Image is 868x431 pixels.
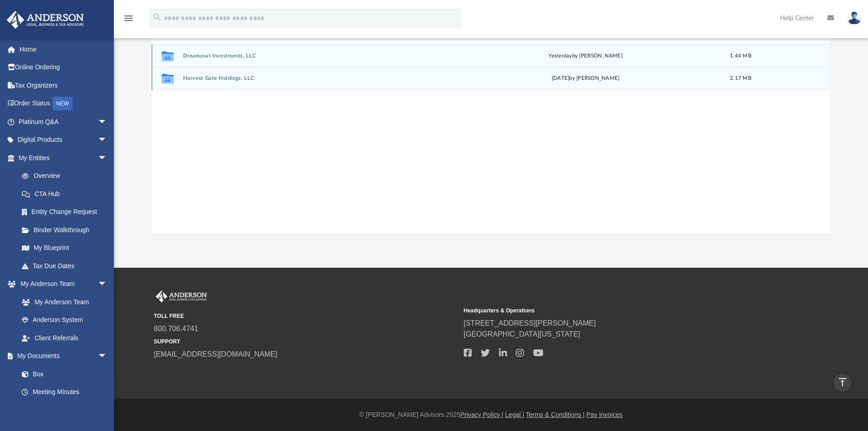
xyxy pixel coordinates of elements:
a: 800.706.4741 [154,325,199,332]
span: arrow_drop_down [98,275,116,294]
a: menu [123,17,134,24]
a: Digital Productsarrow_drop_down [6,131,121,149]
div: by [PERSON_NAME] [452,52,718,60]
a: My Documentsarrow_drop_down [6,347,116,365]
a: [STREET_ADDRESS][PERSON_NAME] [464,319,596,327]
a: My Anderson Teamarrow_drop_down [6,275,116,293]
a: Entity Change Request [13,203,121,221]
a: Online Ordering [6,58,121,77]
a: Box [13,365,112,383]
a: Home [6,40,121,58]
a: Legal | [505,411,524,418]
img: Anderson Advisors Platinum Portal [154,291,209,302]
div: NEW [52,97,72,110]
a: Platinum Q&Aarrow_drop_down [6,113,121,131]
a: CTA Hub [13,185,121,203]
a: [GEOGRAPHIC_DATA][US_STATE] [464,330,580,338]
small: TOLL FREE [154,312,457,320]
a: Overview [13,167,121,185]
img: User Pic [847,11,861,25]
small: SUPPORT [154,338,457,346]
img: Anderson Advisors Platinum Portal [4,11,87,29]
a: Order StatusNEW [6,94,121,113]
i: search [152,12,162,22]
a: vertical_align_top [833,373,852,392]
a: Client Referrals [13,329,116,347]
small: Headquarters & Operations [464,306,767,315]
a: Privacy Policy | [460,411,503,418]
span: arrow_drop_down [98,149,116,167]
div: grid [152,44,831,233]
a: Terms & Conditions | [526,411,585,418]
i: menu [123,13,134,24]
span: arrow_drop_down [98,347,116,366]
a: Meeting Minutes [13,383,116,401]
span: 1.44 MB [730,53,751,58]
a: My Anderson Team [13,293,112,311]
div: [DATE] by [PERSON_NAME] [452,74,718,83]
span: arrow_drop_down [98,113,116,131]
a: [EMAIL_ADDRESS][DOMAIN_NAME] [154,350,277,358]
button: Dreamcoat Investments, LLC [183,53,448,59]
span: yesterday [549,53,572,58]
a: Binder Walkthrough [13,221,121,239]
a: Tax Organizers [6,76,121,94]
a: My Blueprint [13,239,116,257]
span: arrow_drop_down [98,131,116,150]
a: Pay Invoices [586,411,622,418]
div: © [PERSON_NAME] Advisors 2025 [114,410,868,420]
a: Anderson System [13,311,116,329]
a: My Entitiesarrow_drop_down [6,149,121,167]
i: vertical_align_top [837,377,848,388]
button: Harvest Gate Holdings, LLC [183,75,448,81]
span: 2.17 MB [730,76,751,81]
a: Tax Due Dates [13,257,121,275]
